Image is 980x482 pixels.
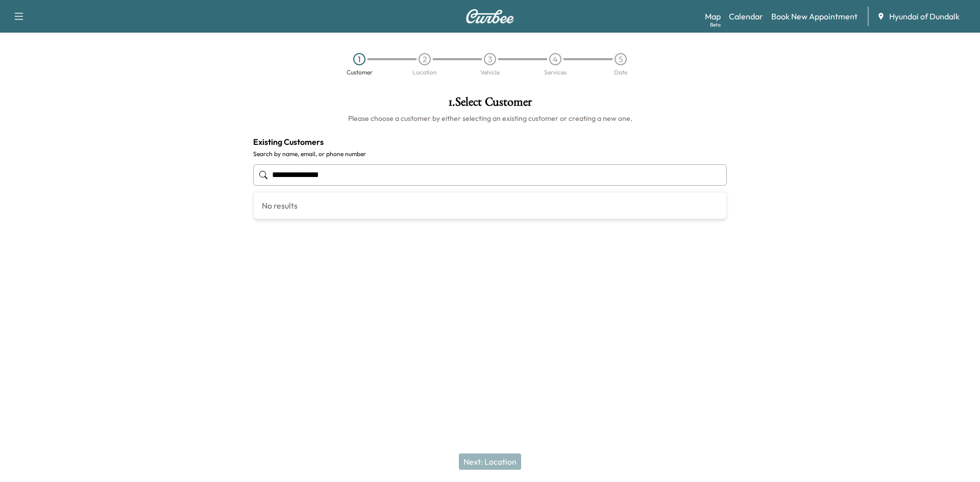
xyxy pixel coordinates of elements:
div: 1 [353,53,365,65]
span: Hyundai of Dundalk [889,10,960,22]
div: Customer [347,69,373,75]
h1: 1 . Select Customer [253,96,727,113]
div: No results [254,192,726,219]
h4: Existing Customers [253,136,727,148]
div: Vehicle [480,69,500,75]
div: Date [614,69,627,75]
a: Book New Appointment [771,10,857,22]
h6: Please choose a customer by either selecting an existing customer or creating a new one. [253,113,727,123]
div: 5 [615,53,627,65]
a: MapBeta [705,10,721,22]
div: Beta [710,21,721,29]
label: Search by name, email, or phone number [253,150,727,158]
div: 3 [484,53,496,65]
a: Calendar [729,10,763,22]
div: Location [412,69,437,75]
div: 4 [549,53,561,65]
div: 2 [419,53,431,65]
div: Services [544,69,567,75]
img: Curbee Logo [465,9,514,23]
